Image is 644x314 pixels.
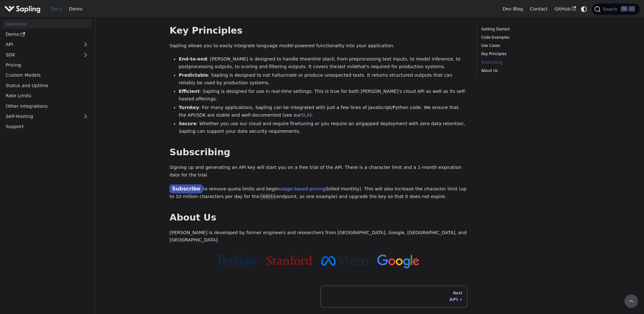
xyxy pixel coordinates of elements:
[628,6,635,12] kbd: K
[169,25,467,36] h2: Key Principles
[179,121,196,126] strong: Secure
[179,72,467,87] li: : Sapling is designed to not hallucinate or produce unexpected texts. It returns structured outpu...
[307,56,334,61] em: entire stack
[4,4,43,14] a: Sapling.ai
[481,60,567,66] a: Subscribing
[624,294,638,308] button: Scroll back to top
[79,50,92,59] button: Expand sidebar category 'SDK'
[179,105,199,110] strong: Turnkey
[601,7,621,12] span: Search
[66,4,86,14] a: Demo
[48,4,66,14] a: Docs
[481,51,567,57] a: Key Principles
[179,73,208,78] strong: Predictable
[2,19,92,29] a: Welcome
[169,42,467,50] p: Sapling allows you to easily integrate language model-powered functionality into your application.
[2,91,92,100] a: Rate Limits
[481,43,567,49] a: Use Cases
[217,254,258,267] img: Cal
[321,256,368,266] img: Meta
[2,30,92,39] a: Demo
[169,229,467,244] p: [PERSON_NAME] is developed by former engineers and researchers from [GEOGRAPHIC_DATA], Google, [G...
[169,185,467,201] p: to remove quota limits and begin (billed monthly). This will also increase the character limit (u...
[2,122,92,131] a: Support
[79,40,92,49] button: Expand sidebar category 'API'
[169,147,467,158] h2: Subscribing
[2,71,92,80] a: Custom Models
[2,81,92,90] a: Status and Uptime
[301,112,309,118] a: SLA
[592,3,639,15] button: Search (Ctrl+K)
[579,4,589,14] button: Switch between dark and light mode (currently system mode)
[2,40,79,49] a: API
[481,35,567,41] a: Code Examples
[4,4,41,14] img: Sapling.ai
[321,285,467,307] a: NextAPI
[377,254,419,269] img: Google
[279,186,325,191] a: usage-based pricing
[179,55,467,71] li: : [PERSON_NAME] is designed to handle the , from preprocessing text inputs, to model inference, t...
[326,297,462,302] div: API
[179,88,467,103] li: : Sapling is designed for use in real-time settings. This is true for both [PERSON_NAME]'s cloud ...
[169,212,467,223] h2: About Us
[481,68,567,74] a: About Us
[481,26,567,32] a: Getting Started
[169,184,203,194] a: Subscribe
[267,255,312,265] img: Stanford
[2,61,92,70] a: Pricing
[179,104,467,119] li: : For many applications, Sapling can be integrated with just a few lines of JavaScript/Python cod...
[551,4,579,14] a: GitHub
[179,120,467,135] li: : Whether you use our cloud and require finetuning or you require an airgapped deployment with ze...
[2,101,92,111] a: Other Integrations
[2,50,79,59] a: SDK
[526,4,551,14] a: Contact
[169,285,467,307] nav: Docs pages
[179,56,207,61] strong: End-to-end
[499,4,526,14] a: Dev Blog
[259,193,276,200] code: /edits
[169,164,467,179] p: Signing up and generating an API key will start you on a free trial of the API. There is a charac...
[179,89,200,94] strong: Efficient
[337,64,356,69] em: last mile
[326,291,462,296] div: Next
[2,112,92,121] a: Self-Hosting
